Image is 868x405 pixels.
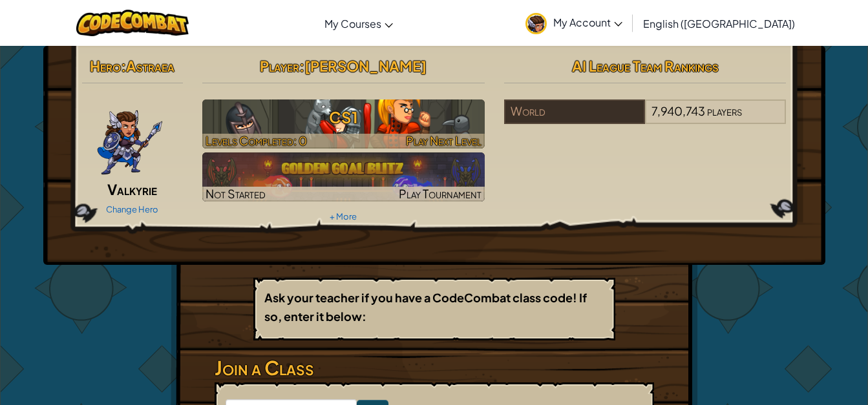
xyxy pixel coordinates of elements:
img: Golden Goal [202,152,485,202]
h3: CS1 [202,103,485,132]
span: Astraea [126,57,175,75]
img: avatar [525,13,547,34]
span: : [299,57,304,75]
span: Player [260,57,299,75]
a: + More [330,211,357,222]
a: English ([GEOGRAPHIC_DATA]) [637,6,801,41]
span: My Account [553,16,622,29]
img: ValkyriePose.png [96,99,164,177]
span: Not Started [206,186,266,201]
h3: Join a Class [215,353,654,382]
a: Not StartedPlay Tournament [202,152,485,202]
img: CodeCombat logo [76,10,189,36]
span: players [707,103,742,118]
span: [PERSON_NAME] [304,57,427,75]
span: Play Next Level [406,133,482,148]
a: Change Hero [106,204,158,214]
div: World [504,99,645,124]
a: World7,940,743players [504,112,787,127]
span: My Courses [324,17,381,30]
span: Hero [90,57,121,75]
a: My Account [519,3,629,43]
img: CS1 [202,99,485,149]
a: Play Next Level [202,99,485,149]
span: Levels Completed: 0 [206,133,307,148]
span: 7,940,743 [651,103,705,118]
span: Play Tournament [399,186,482,201]
span: Valkyrie [107,180,157,198]
span: English ([GEOGRAPHIC_DATA]) [643,17,795,30]
span: : [121,57,126,75]
span: AI League Team Rankings [572,57,719,75]
b: Ask your teacher if you have a CodeCombat class code! If so, enter it below: [264,290,587,324]
a: My Courses [318,6,399,41]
